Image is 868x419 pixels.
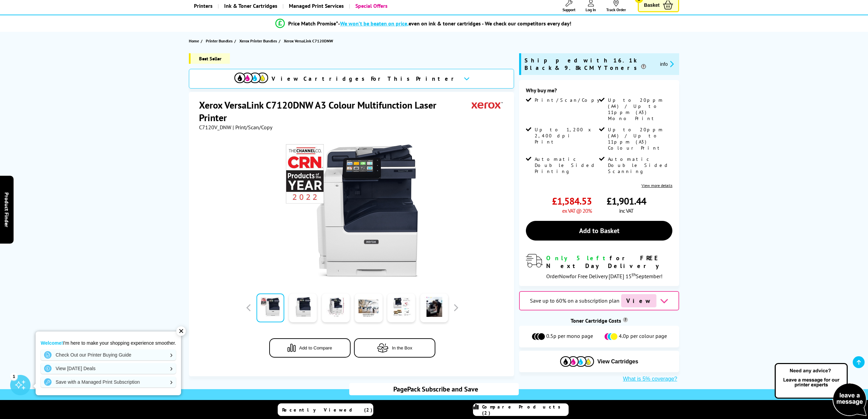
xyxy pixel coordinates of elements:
[586,7,596,12] span: Log In
[472,99,503,111] img: Xerox
[546,254,672,270] div: for FREE Next Day Delivery
[526,87,672,97] div: Why buy me?
[189,37,199,44] span: Home
[658,60,676,68] button: promo-description
[41,340,63,346] strong: Welcome!
[392,345,412,350] span: In the Box
[288,20,338,27] span: Price Match Promise*
[608,156,671,174] span: Automatic Double Sided Scanning
[41,363,176,374] a: View [DATE] Deals
[563,7,575,12] span: Support
[526,254,672,279] div: modal_delivery
[546,273,663,280] span: Order for Free Delivery [DATE] 15 September!
[482,404,568,416] span: Compare Products (2)
[284,37,335,44] a: Xerox VersaLink C7120DNW
[608,97,671,121] span: Up to 20ppm (A4) / Up to 11ppm (A3) Mono Print
[607,195,646,207] span: £1,901.44
[176,326,186,336] div: ✕
[206,37,234,44] a: Printer Bundles
[619,207,633,214] span: inc VAT
[41,377,176,387] a: Save with a Managed Print Subscription
[608,127,671,151] span: Up to 20ppm (A4) / Up to 11ppm (A3) Colour Print
[559,273,570,280] span: Now
[632,271,636,278] sup: th
[272,75,458,82] span: View Cartridges For This Printer
[597,359,638,365] span: View Cartridges
[473,403,569,416] a: Compare Products (2)
[560,356,594,367] img: Cartridges
[546,332,593,341] span: 0.5p per mono page
[166,18,680,30] li: modal_Promise
[239,37,277,44] span: Xerox Printer Bundles
[199,124,231,131] span: C7120V_DNW
[239,37,279,44] a: Xerox Printer Bundles
[524,356,674,367] button: View Cartridges
[286,144,419,277] img: Xerox VersaLink C7120DNW
[546,254,610,262] span: Only 5 left
[530,297,619,304] span: Save up to 60% on a subscription plan
[340,20,409,27] span: We won’t be beaten on price,
[773,362,868,418] img: Open Live Chat window
[278,403,373,416] a: Recently Viewed (2)
[3,192,10,227] span: Product Finder
[519,317,679,324] div: Toner Cartridge Costs
[41,349,176,360] a: Check Out our Printer Buying Guide
[234,73,268,83] img: cmyk-icon.svg
[525,57,655,72] span: Shipped with 16.1k Black & 9.8k CMY Toners
[621,376,679,382] button: What is 5% coverage?
[642,183,672,188] a: View more details
[41,340,176,346] p: I'm here to make your shopping experience smoother.
[390,385,478,394] span: PagePack Subscribe and Save
[552,195,592,207] span: £1,584.53
[535,156,598,174] span: Automatic Double Sided Printing
[284,37,333,44] span: Xerox VersaLink C7120DNW
[619,332,667,341] span: 4.0p per colour page
[338,20,571,27] div: - even on ink & toner cartridges - We check our competitors every day!
[562,207,592,214] span: ex VAT @ 20%
[282,407,373,413] span: Recently Viewed (2)
[299,345,332,350] span: Add to Compare
[535,127,598,145] span: Up to 1,200 x 2,400 dpi Print
[623,317,628,322] sup: Cost per page
[206,37,233,44] span: Printer Bundles
[644,0,659,9] span: Basket
[535,97,605,103] span: Print/Scan/Copy
[199,99,472,124] h1: Xerox VersaLink C7120DNW A3 Colour Multifunction Laser Printer
[189,37,201,44] a: Home
[10,373,18,380] div: 1
[354,338,435,358] button: In the Box
[269,338,351,358] button: Add to Compare
[621,294,656,307] span: View
[526,221,672,241] a: Add to Basket
[189,53,230,64] span: Best Seller
[233,124,272,131] span: | Print/Scan/Copy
